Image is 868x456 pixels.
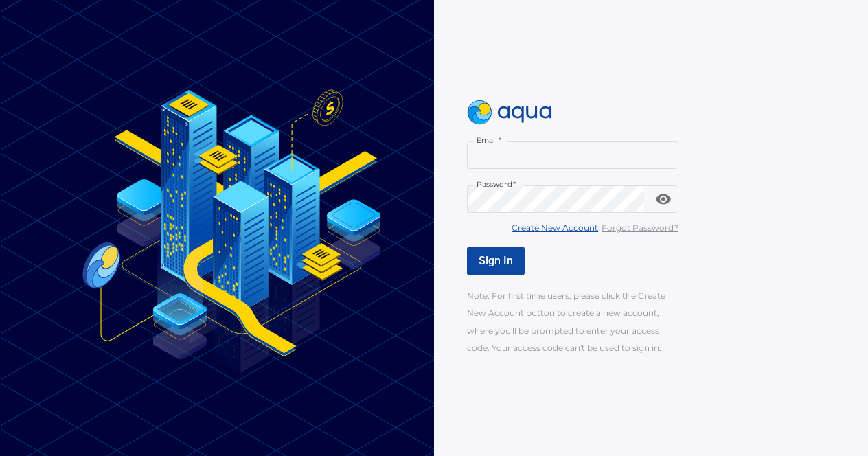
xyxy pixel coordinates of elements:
[467,100,552,125] img: logo
[602,223,678,233] u: Forgot Password?
[467,290,665,352] span: Note: For first time users, please click the Create New Account button to create a new account, w...
[512,223,598,233] u: Create New Account
[477,135,501,146] label: Email
[479,254,513,267] span: Sign In
[467,247,525,275] button: Sign In
[650,185,677,213] button: toggle password visibility
[477,179,516,190] label: Password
